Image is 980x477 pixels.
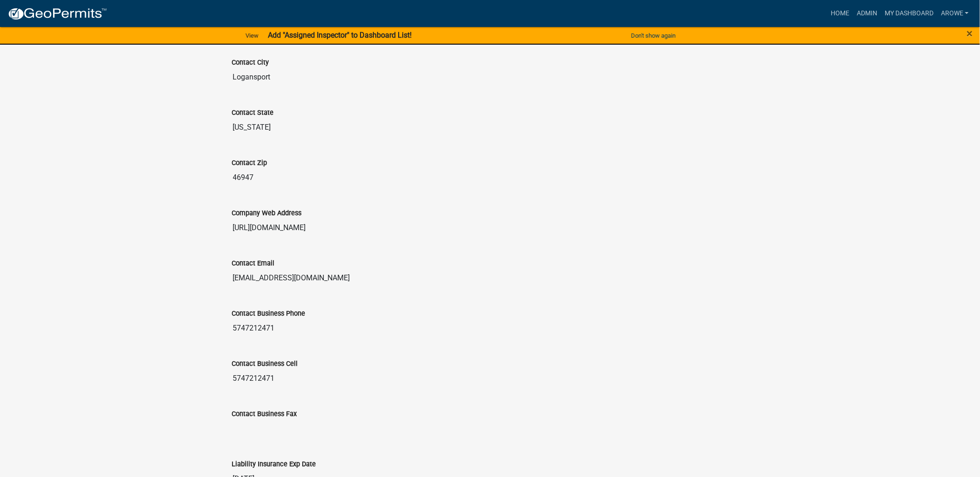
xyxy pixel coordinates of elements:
button: Don't show again [627,28,680,43]
label: Contact State [232,110,274,116]
label: Contact Business Phone [232,311,306,317]
button: Close [967,28,973,39]
label: Contact Email [232,260,275,267]
label: Contact City [232,60,269,66]
a: Admin [853,5,881,22]
label: Contact Business Cell [232,361,298,367]
a: Home [827,5,853,22]
a: arowe [937,5,973,22]
a: My Dashboard [881,5,937,22]
label: Company Web Address [232,210,302,217]
label: Contact Business Fax [232,411,297,417]
label: Contact Zip [232,160,267,166]
label: Liability Insurance Exp Date [232,461,316,468]
strong: Add "Assigned Inspector" to Dashboard List! [268,31,412,40]
a: View [242,28,262,43]
span: × [967,27,973,40]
